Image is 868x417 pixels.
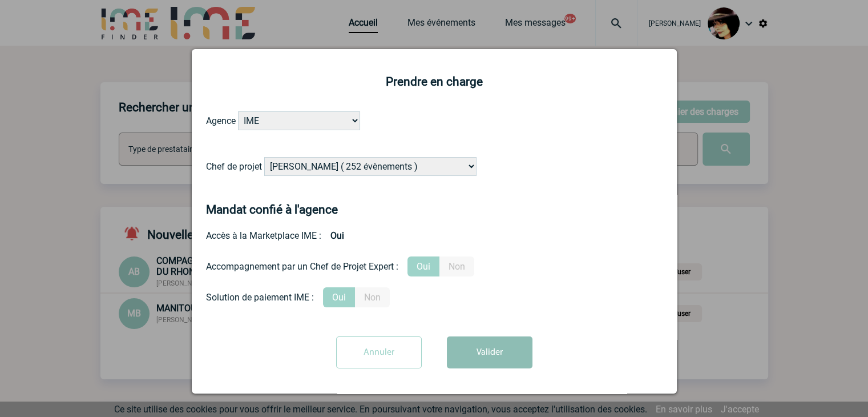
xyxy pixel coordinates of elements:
[206,226,663,246] div: Accès à la Marketplace IME :
[206,161,262,172] label: Chef de projet
[407,256,439,276] label: Oui
[355,287,390,307] label: Non
[323,287,355,307] label: Oui
[439,256,474,276] label: Non
[206,256,663,276] div: Prestation payante
[206,261,398,272] div: Accompagnement par un Chef de Projet Expert :
[321,226,353,246] b: Oui
[206,115,236,126] label: Agence
[206,203,338,216] h4: Mandat confié à l'agence
[206,287,663,307] div: Conformité aux process achat client, Prise en charge de la facturation, Mutualisation de plusieur...
[336,336,422,368] input: Annuler
[206,75,663,89] h2: Prendre en charge
[447,336,532,368] button: Valider
[206,292,314,303] div: Solution de paiement IME :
